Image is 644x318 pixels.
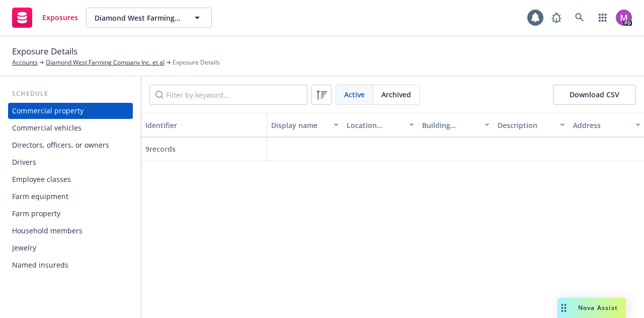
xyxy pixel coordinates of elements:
span: Diamond West Farming Company Inc. et al [95,13,182,23]
a: Exposures [8,4,82,32]
div: Drivers [12,154,36,170]
a: Drivers [8,154,133,170]
div: Display name [271,120,328,131]
a: Household members [8,223,133,239]
div: Jewelry [12,240,36,256]
div: Commercial property [12,103,84,119]
a: Named insureds [8,257,133,273]
div: Location number [347,120,403,131]
div: Directors, officers, or owners [12,137,109,153]
img: photo [616,10,632,26]
div: Farm property [12,206,60,222]
button: Building number [418,113,494,137]
a: Directors, officers, or owners [8,137,133,153]
div: Farm equipment [12,188,68,205]
span: Active [344,89,365,100]
input: Filter by keyword... [149,85,307,105]
span: Archived [381,89,411,100]
button: Description [494,113,569,137]
a: Commercial vehicles [8,120,133,136]
button: Diamond West Farming Company Inc. et al [86,8,212,28]
a: Accounts [12,58,38,67]
div: Address [573,120,629,131]
div: Drag to move [557,298,570,318]
span: Exposures [42,14,78,22]
button: Location number [343,113,418,137]
div: Named insureds [12,257,68,273]
button: Nova Assist [557,298,626,318]
span: Exposure Details [173,58,220,67]
div: Schedule [8,89,133,99]
a: Commercial property [8,103,133,119]
div: Commercial vehicles [12,120,82,136]
a: Report a Bug [546,8,567,28]
button: Identifier [141,113,267,137]
div: Building number [422,120,478,131]
span: Exposure Details [12,45,77,58]
button: Download CSV [553,85,636,105]
span: Nova Assist [578,303,618,312]
div: Description [498,120,554,131]
div: Employee classes [12,171,71,187]
a: Employee classes [8,171,133,187]
span: 9 records [145,144,176,154]
a: Jewelry [8,240,133,256]
a: Farm equipment [8,188,133,205]
a: Switch app [593,8,613,28]
a: Search [570,8,590,28]
a: Diamond West Farming Company Inc. et al [46,58,165,67]
button: Display name [267,113,343,137]
div: Identifier [145,120,263,131]
a: Farm property [8,206,133,222]
div: Household members [12,223,83,239]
